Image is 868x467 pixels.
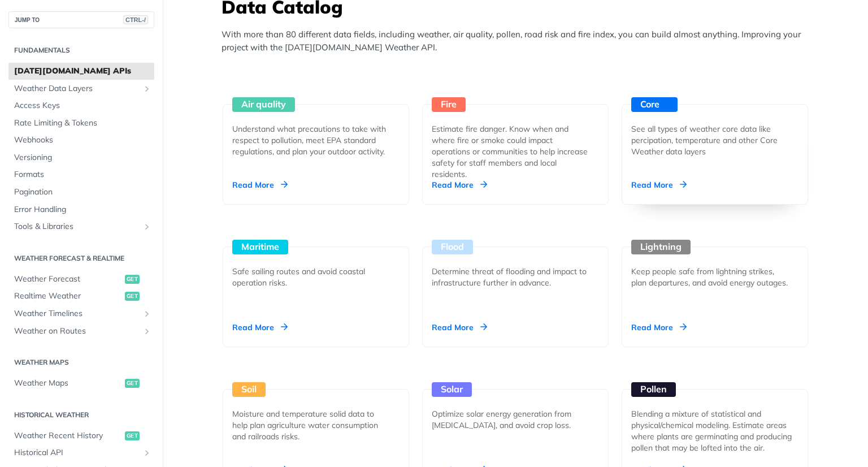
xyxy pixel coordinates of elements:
span: Weather Data Layers [14,83,140,94]
a: Webhooks [8,132,154,149]
div: Read More [232,179,288,191]
span: Access Keys [14,100,151,111]
div: Soil [232,382,266,397]
span: [DATE][DOMAIN_NAME] APIs [14,66,151,77]
h2: Historical Weather [8,410,154,420]
span: Weather Recent History [14,430,122,442]
div: Determine threat of flooding and impact to infrastructure further in advance. [432,266,590,288]
span: Versioning [14,152,151,163]
div: Read More [631,322,687,333]
span: Weather Timelines [14,308,140,319]
a: Weather Forecastget [8,271,154,288]
a: Weather TimelinesShow subpages for Weather Timelines [8,305,154,322]
h2: Weather Forecast & realtime [8,253,154,263]
a: Lightning Keep people safe from lightning strikes, plan departures, and avoid energy outages. Rea... [617,205,813,347]
span: get [125,431,140,440]
div: Core [631,97,678,112]
div: Read More [631,179,687,191]
div: Keep people safe from lightning strikes, plan departures, and avoid energy outages. [631,266,789,288]
span: Pagination [14,187,151,198]
span: Error Handling [14,204,151,215]
a: Core See all types of weather core data like percipation, temperature and other Core Weather data... [617,62,813,205]
span: Realtime Weather [14,291,122,302]
div: Blending a mixture of statistical and physical/chemical modeling. Estimate areas where plants are... [631,408,798,453]
a: Access Keys [8,97,154,114]
button: Show subpages for Weather on Routes [142,327,151,336]
a: Maritime Safe sailing routes and avoid coastal operation risks. Read More [218,205,414,347]
a: Error Handling [8,201,154,218]
span: Tools & Libraries [14,221,140,232]
div: Read More [432,179,487,191]
span: Weather Forecast [14,274,122,285]
div: Lightning [631,240,691,254]
div: Understand what precautions to take with respect to pollution, meet EPA standard regulations, and... [232,123,390,157]
a: [DATE][DOMAIN_NAME] APIs [8,63,154,80]
a: Formats [8,166,154,183]
a: Air quality Understand what precautions to take with respect to pollution, meet EPA standard regu... [218,62,414,205]
button: Show subpages for Historical API [142,448,151,457]
h2: Weather Maps [8,357,154,367]
button: JUMP TOCTRL-/ [8,11,154,28]
div: Optimize solar energy generation from [MEDICAL_DATA], and avoid crop loss. [432,408,590,431]
a: Fire Estimate fire danger. Know when and where fire or smoke could impact operations or communiti... [418,62,613,205]
span: get [125,379,140,388]
button: Show subpages for Weather Timelines [142,309,151,318]
div: Air quality [232,97,295,112]
a: Tools & LibrariesShow subpages for Tools & Libraries [8,218,154,235]
div: Safe sailing routes and avoid coastal operation risks. [232,266,390,288]
a: Weather Data LayersShow subpages for Weather Data Layers [8,80,154,97]
a: Weather Mapsget [8,375,154,392]
span: get [125,292,140,301]
div: Moisture and temperature solid data to help plan agriculture water consumption and railroads risks. [232,408,390,442]
div: Read More [232,322,288,333]
h2: Fundamentals [8,45,154,55]
a: Weather on RoutesShow subpages for Weather on Routes [8,323,154,340]
div: See all types of weather core data like percipation, temperature and other Core Weather data layers [631,123,789,157]
div: Flood [432,240,473,254]
span: CTRL-/ [123,15,148,24]
a: Historical APIShow subpages for Historical API [8,444,154,461]
button: Show subpages for Tools & Libraries [142,222,151,231]
a: Flood Determine threat of flooding and impact to infrastructure further in advance. Read More [418,205,613,347]
span: Rate Limiting & Tokens [14,118,151,129]
a: Rate Limiting & Tokens [8,115,154,132]
span: Weather Maps [14,378,122,389]
a: Versioning [8,149,154,166]
div: Solar [432,382,472,397]
p: With more than 80 different data fields, including weather, air quality, pollen, road risk and fi... [222,28,815,54]
a: Pagination [8,184,154,201]
button: Show subpages for Weather Data Layers [142,84,151,93]
div: Fire [432,97,466,112]
div: Maritime [232,240,288,254]
div: Pollen [631,382,676,397]
div: Read More [432,322,487,333]
a: Realtime Weatherget [8,288,154,305]
span: Historical API [14,447,140,459]
span: get [125,275,140,284]
span: Formats [14,169,151,180]
div: Estimate fire danger. Know when and where fire or smoke could impact operations or communities to... [432,123,590,180]
span: Weather on Routes [14,326,140,337]
a: Weather Recent Historyget [8,427,154,444]
span: Webhooks [14,135,151,146]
